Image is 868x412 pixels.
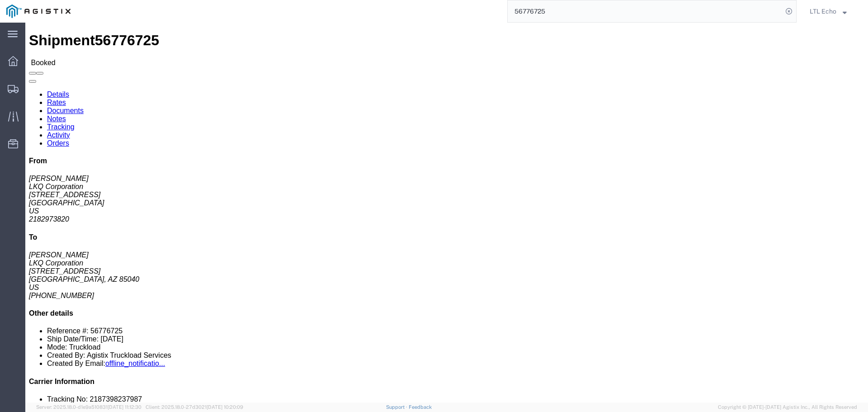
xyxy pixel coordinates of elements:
[809,6,855,17] button: LTL Echo
[36,404,142,410] span: Server: 2025.18.0-d1e9a510831
[386,404,409,410] a: Support
[146,404,243,410] span: Client: 2025.18.0-27d3021
[207,404,243,410] span: [DATE] 10:20:09
[508,0,783,22] input: Search for shipment number, reference number
[718,403,857,411] span: Copyright © [DATE]-[DATE] Agistix Inc., All Rights Reserved
[409,404,432,410] a: Feedback
[6,5,71,18] img: logo
[25,23,868,403] iframe: FS Legacy Container
[810,6,836,16] span: LTL Echo
[108,404,142,410] span: [DATE] 11:12:30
